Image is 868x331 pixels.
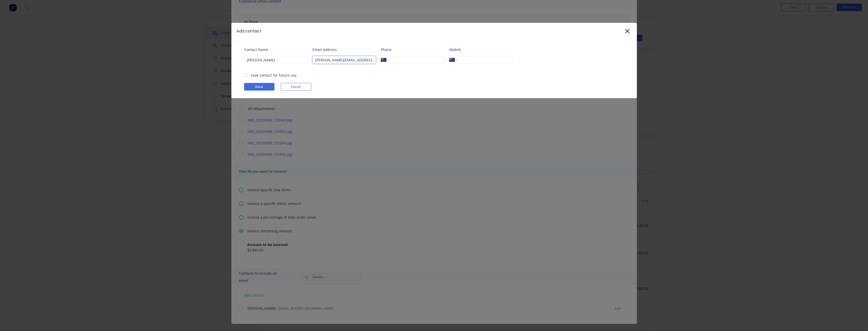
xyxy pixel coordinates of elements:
[244,83,274,91] button: Done
[236,28,262,34] div: Add contact
[281,83,311,91] button: Cancel
[244,47,307,52] label: Contact Name
[381,47,444,52] label: Phone
[251,73,297,78] div: Save contact for future use
[312,47,376,52] label: Email Address
[449,47,513,52] label: Mobile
